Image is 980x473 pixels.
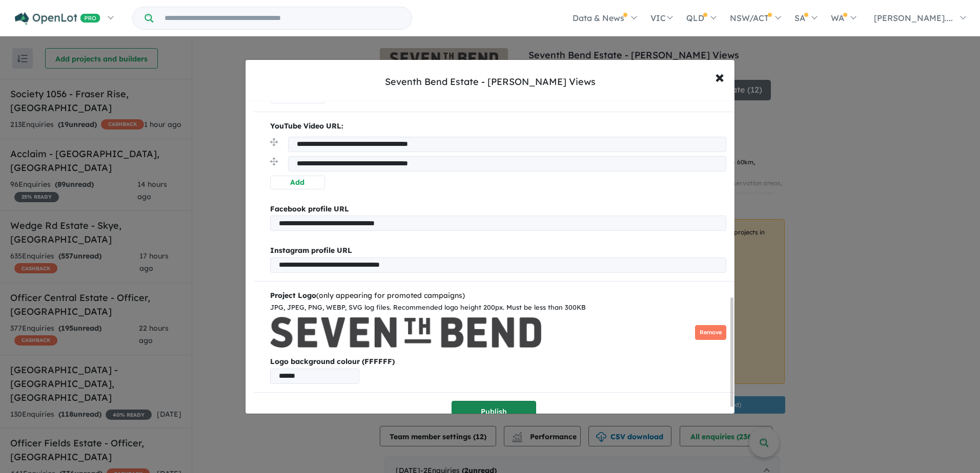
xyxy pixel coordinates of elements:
[715,66,724,88] span: ×
[270,291,316,300] b: Project Logo
[695,325,726,340] button: Remove
[385,75,596,89] div: Seventh Bend Estate - [PERSON_NAME] Views
[270,158,278,165] img: drag.svg
[270,204,349,213] b: Facebook profile URL
[155,7,410,29] input: Try estate name, suburb, builder or developer
[270,302,726,313] div: JPG, JPEG, PNG, WEBP, SVG log files. Recommended logo height 200px. Must be less than 300KB
[270,290,726,302] div: (only appearing for promoted campaigns)
[270,317,541,348] img: Seventh%20Bend%20Estate%20-%20Weir%20Views%20Logo.png
[15,12,100,25] img: Openlot PRO Logo White
[874,13,953,23] span: [PERSON_NAME]....
[270,176,325,189] button: Add
[270,138,278,146] img: drag.svg
[270,120,726,133] p: YouTube Video URL:
[270,246,352,255] b: Instagram profile URL
[270,356,726,368] b: Logo background colour (FFFFFF)
[452,401,536,423] button: Publish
